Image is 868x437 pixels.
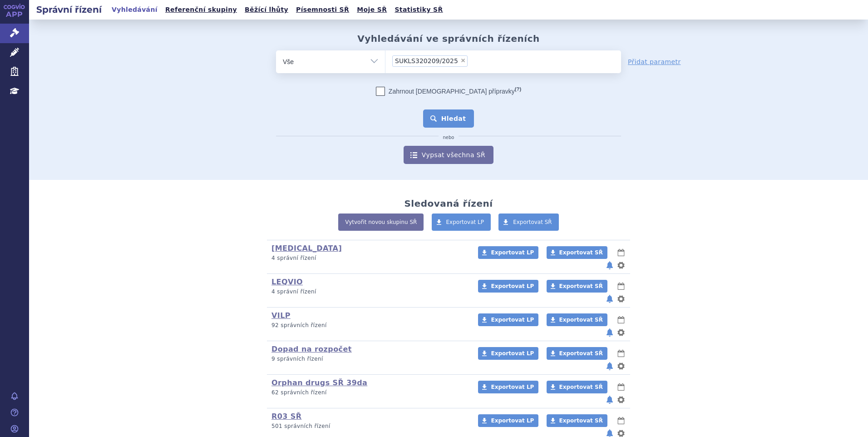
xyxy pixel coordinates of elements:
a: Exportovat LP [478,313,538,326]
span: Exportovat LP [491,417,534,424]
button: nastavení [616,394,626,405]
p: 4 správní řízení [271,254,466,262]
button: notifikace [605,260,614,271]
a: Přidat parametr [628,57,681,66]
a: Exportovat SŘ [547,313,607,326]
span: Exportovat SŘ [559,350,603,357]
a: Exportovat LP [478,347,538,360]
button: notifikace [605,293,614,304]
a: Exportovat LP [432,214,491,231]
p: 92 správních řízení [271,322,466,329]
a: Exportovat LP [478,280,538,293]
span: Exportovat SŘ [559,249,603,256]
span: Exportovat LP [446,219,484,225]
button: nastavení [616,260,626,271]
a: Vytvořit novou skupinu SŘ [338,214,424,231]
a: Orphan drugs SŘ 39da [271,378,367,387]
span: Exportovat LP [491,350,534,357]
a: Vypsat všechna SŘ [404,146,493,164]
a: Exportovat SŘ [498,214,559,231]
p: 62 správních řízení [271,389,466,397]
a: Exportovat SŘ [547,381,607,393]
span: × [460,58,466,63]
button: nastavení [616,361,626,372]
a: Referenční skupiny [163,4,240,16]
abbr: (?) [515,86,521,92]
span: Exportovat SŘ [559,384,603,390]
button: lhůty [616,247,626,258]
a: Vyhledávání [109,4,160,16]
a: Statistiky SŘ [392,4,445,16]
span: Exportovat SŘ [559,317,603,323]
a: Exportovat SŘ [547,246,607,259]
h2: Vyhledávání ve správních řízeních [357,33,540,44]
span: Exportovat SŘ [559,417,603,424]
a: Exportovat SŘ [547,347,607,360]
button: lhůty [616,415,626,426]
a: Běžící lhůty [242,4,291,16]
button: notifikace [605,394,614,405]
span: Exportovat LP [491,249,534,256]
p: 9 správních řízení [271,355,466,363]
h2: Sledovaná řízení [404,198,493,209]
span: Exportovat LP [491,283,534,289]
a: Exportovat LP [478,381,538,393]
button: notifikace [605,327,614,338]
p: 501 správních řízení [271,422,466,430]
label: Zahrnout [DEMOGRAPHIC_DATA] přípravky [376,87,521,96]
span: Exportovat SŘ [513,219,552,225]
button: notifikace [605,361,614,372]
input: SUKLS320209/2025 [470,55,475,66]
span: Exportovat LP [491,384,534,390]
button: nastavení [616,293,626,304]
h2: Správní řízení [29,3,109,16]
button: lhůty [616,314,626,325]
a: R03 SŘ [271,412,301,421]
span: Exportovat SŘ [559,283,603,289]
span: SUKLS320209/2025 [395,58,458,64]
a: Exportovat LP [478,414,538,427]
a: VILP [271,311,291,320]
button: nastavení [616,327,626,338]
button: Hledat [423,109,474,128]
a: [MEDICAL_DATA] [271,244,342,253]
button: lhůty [616,382,626,392]
a: Písemnosti SŘ [293,4,352,16]
span: Exportovat LP [491,317,534,323]
i: nebo [439,135,459,140]
a: Moje SŘ [354,4,390,16]
a: Exportovat SŘ [547,414,607,427]
a: Exportovat LP [478,246,538,259]
a: Dopad na rozpočet [271,345,352,353]
button: lhůty [616,348,626,359]
a: Exportovat SŘ [547,280,607,293]
a: LEQVIO [271,278,303,286]
button: lhůty [616,281,626,292]
p: 4 správní řízení [271,288,466,296]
